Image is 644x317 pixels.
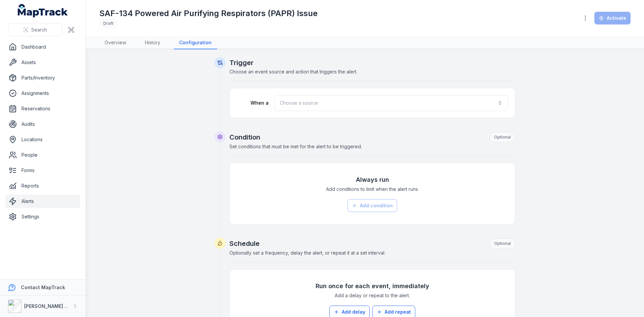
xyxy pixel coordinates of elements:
[5,164,80,177] a: Forms
[99,19,117,28] div: Draft
[335,292,410,299] span: Add a delay or repeat to the alert.
[5,133,80,146] a: Locations
[5,179,80,193] a: Reports
[229,144,362,149] span: Set conditions that must be met for the alert to be triggered.
[229,58,515,67] h2: Trigger
[21,284,65,290] strong: Contact MapTrack
[236,100,269,106] label: When a
[24,303,79,309] strong: [PERSON_NAME] Group
[229,132,515,142] h2: Condition
[326,186,419,193] span: Add conditions to limit when the alert runs.
[490,132,515,142] div: Optional
[99,8,318,19] h1: SAF-134 Powered Air Purifying Respirators (PAPR) Issue
[5,195,80,208] a: Alerts
[356,175,389,184] h3: Always run
[31,27,47,33] span: Search
[5,117,80,131] a: Audits
[5,87,80,100] a: Assignments
[5,40,80,54] a: Dashboard
[5,148,80,162] a: People
[274,95,508,111] button: Choose a source
[229,250,385,256] span: Optionally set a frequency, delay the alert, or repeat it at a set interval.
[5,56,80,69] a: Assets
[18,4,68,17] a: MapTrack
[8,23,62,36] button: Search
[174,37,217,49] a: Configuration
[5,102,80,115] a: Reservations
[316,281,429,291] h3: Run once for each event, immediately
[5,71,80,85] a: Parts/Inventory
[229,239,515,249] h2: Schedule
[5,210,80,223] a: Settings
[490,239,515,249] div: Optional
[140,37,166,49] a: History
[229,69,357,74] span: Choose an event source and action that triggers the alert.
[99,37,131,49] a: Overview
